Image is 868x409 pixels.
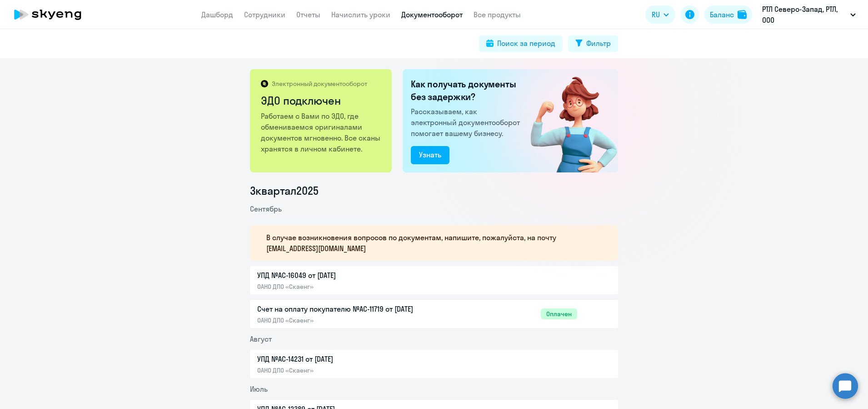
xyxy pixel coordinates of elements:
p: Работаем с Вами по ЭДО, где обмениваемся оригиналами документов мгновенно. Все сканы хранятся в л... [261,111,382,154]
p: ОАНО ДПО «Скаенг» [257,283,448,291]
p: УПД №AC-16049 от [DATE] [257,270,448,281]
a: УПД №AC-14231 от [DATE]ОАНО ДПО «Скаенг» [257,353,577,374]
button: Фильтр [568,35,618,52]
a: Начислить уроки [331,10,390,19]
a: Счет на оплату покупателю №AC-11719 от [DATE]ОАНО ДПО «Скаенг»Оплачен [257,303,577,324]
button: Балансbalance [704,5,752,24]
p: УПД №AC-14231 от [DATE] [257,353,448,364]
h2: ЭДО подключен [261,93,382,108]
img: connected [516,69,618,172]
span: RU [652,9,660,20]
a: УПД №AC-16049 от [DATE]ОАНО ДПО «Скаенг» [257,270,577,291]
p: ОАНО ДПО «Скаенг» [257,366,448,374]
span: Сентябрь [250,204,282,213]
a: Документооборот [401,10,463,19]
p: Электронный документооборот [272,80,367,88]
a: Все продукты [474,10,521,19]
a: Отчеты [296,10,320,19]
div: Баланс [710,9,734,20]
span: Август [250,334,272,343]
div: Узнать [419,149,441,160]
button: Поиск за период [479,35,563,52]
span: Июль [250,384,268,394]
p: В случае возникновения вопросов по документам, напишите, пожалуйста, на почту [EMAIL_ADDRESS][DOM... [266,232,591,254]
p: Рассказываем, как электронный документооборот помогает вашему бизнесу. [411,106,524,139]
p: ОАНО ДПО «Скаенг» [257,316,448,324]
a: Дашборд [201,10,233,19]
div: Фильтр [586,38,611,49]
p: РТЛ Северо-Запад, РТЛ, ООО [762,4,847,25]
button: РТЛ Северо-Запад, РТЛ, ООО [758,4,860,25]
p: Счет на оплату покупателю №AC-11719 от [DATE] [257,303,448,314]
a: Сотрудники [244,10,285,19]
button: Узнать [411,146,449,164]
h2: Как получать документы без задержки? [411,78,524,103]
span: Оплачен [541,308,577,319]
div: Поиск за период [497,38,555,49]
img: balance [738,10,747,19]
button: RU [645,5,675,24]
li: 3 квартал 2025 [250,183,618,198]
